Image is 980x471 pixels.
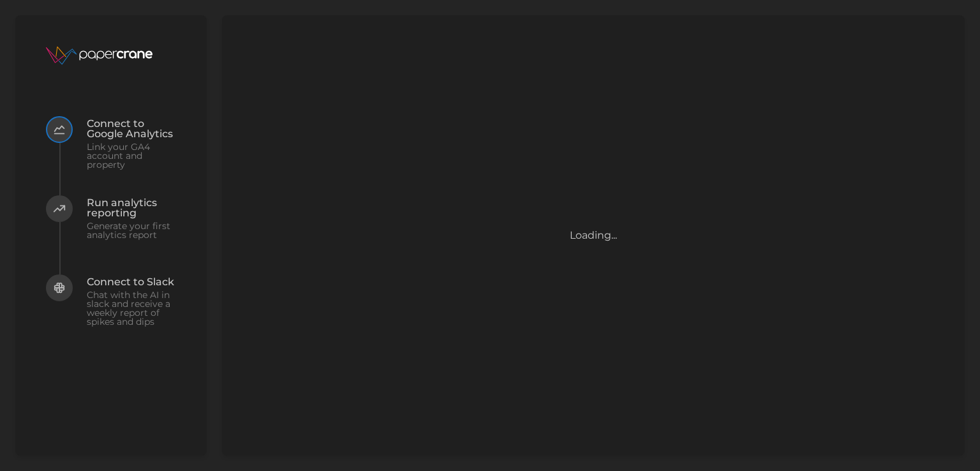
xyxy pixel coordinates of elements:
[87,198,176,218] span: Run analytics reporting
[87,277,176,287] span: Connect to Slack
[570,228,617,244] p: Loading...
[87,221,176,239] span: Generate your first analytics report
[46,195,176,274] button: Run analytics reportingGenerate your first analytics report
[87,290,176,326] span: Chat with the AI in slack and receive a weekly report of spikes and dips
[46,116,176,195] button: Connect to Google AnalyticsLink your GA4 account and property
[87,142,176,169] span: Link your GA4 account and property
[87,119,176,139] span: Connect to Google Analytics
[46,274,176,354] button: Connect to SlackChat with the AI in slack and receive a weekly report of spikes and dips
